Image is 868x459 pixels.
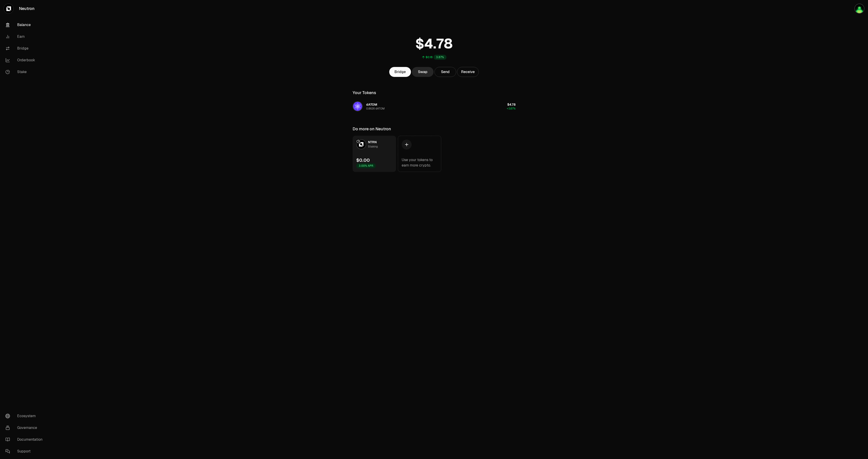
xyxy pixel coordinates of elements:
div: $0.00 [356,157,370,163]
img: dATOM Logo [353,102,362,111]
a: Governance [2,422,49,434]
a: Use your tokens to earn more crypto. [398,136,441,172]
a: NTRN LogoNTRNStaking$0.003.00% APR [353,136,396,172]
img: NTRN Logo [357,140,366,149]
div: 0.8626 dATOM [366,107,385,110]
a: Documentation [2,434,49,445]
span: dATOM [366,102,377,107]
div: 3.00% APR [356,163,376,168]
a: Bridge [2,43,49,54]
a: Earn [2,31,49,43]
span: +3.87% [507,107,516,110]
a: Support [2,445,49,457]
div: Do more on Neutron [353,126,391,132]
span: NTRN [368,140,377,144]
a: Balance [2,19,49,31]
a: Bridge [389,67,411,77]
button: dATOM LogodATOM0.8626 dATOM$4.78+3.87% [350,100,518,113]
span: $4.78 [507,102,516,107]
div: $0.18 [426,55,433,59]
button: Receive [457,67,479,77]
div: Your Tokens [353,90,376,96]
img: Staking [854,4,864,14]
a: Swap [412,67,434,77]
div: Staking [368,144,378,149]
button: Send [434,67,456,77]
div: 3.87% [434,55,446,60]
div: Use your tokens to earn more crypto. [402,157,437,168]
a: Ecosystem [2,410,49,422]
a: Orderbook [2,54,49,66]
a: Stake [2,66,49,78]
